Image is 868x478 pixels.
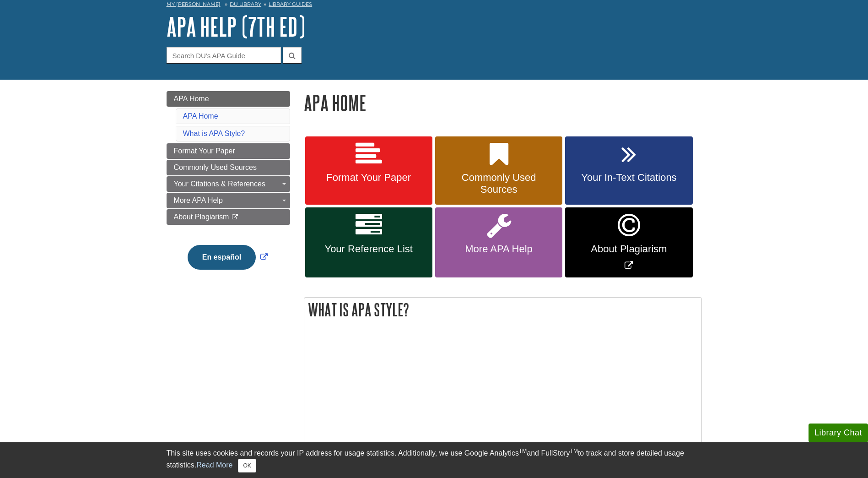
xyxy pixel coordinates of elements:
a: Your In-Text Citations [565,136,692,205]
a: APA Home [183,112,218,120]
div: This site uses cookies and records your IP address for usage statistics. Additionally, we use Goo... [167,448,702,473]
span: Your In-Text Citations [572,172,685,184]
a: Your Citations & References [167,176,290,192]
span: More APA Help [442,243,555,255]
span: Format Your Paper [174,147,235,155]
a: More APA Help [167,193,290,208]
span: Your Reference List [312,243,426,255]
h1: APA Home [304,91,702,114]
a: APA Help (7th Ed) [167,12,305,41]
div: Guide Page Menu [167,91,290,285]
a: Commonly Used Sources [435,136,562,205]
a: Format Your Paper [305,136,432,205]
span: Commonly Used Sources [442,172,555,196]
span: Commonly Used Sources [174,163,257,171]
button: Library Chat [809,424,868,442]
a: Your Reference List [305,207,432,277]
button: En español [188,245,256,270]
h2: What is APA Style? [304,298,701,322]
a: More APA Help [435,207,562,277]
a: Format Your Paper [167,143,290,159]
span: About Plagiarism [572,243,685,255]
span: More APA Help [174,196,223,204]
button: Close [238,459,256,473]
a: What is APA Style? [183,130,245,137]
a: DU Library [230,1,261,7]
a: APA Home [167,91,290,107]
input: Search DU's APA Guide [167,47,281,63]
a: Link opens in new window [185,253,270,261]
a: Commonly Used Sources [167,160,290,175]
span: Your Citations & References [174,180,265,188]
span: Format Your Paper [312,172,426,184]
span: About Plagiarism [174,213,229,221]
span: APA Home [174,95,209,103]
sup: TM [570,448,578,454]
a: Read More [196,461,232,469]
a: Link opens in new window [565,207,692,277]
sup: TM [519,448,527,454]
a: About Plagiarism [167,209,290,225]
a: Library Guides [269,1,312,7]
a: My [PERSON_NAME] [167,0,221,8]
i: This link opens in a new window [231,214,239,220]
